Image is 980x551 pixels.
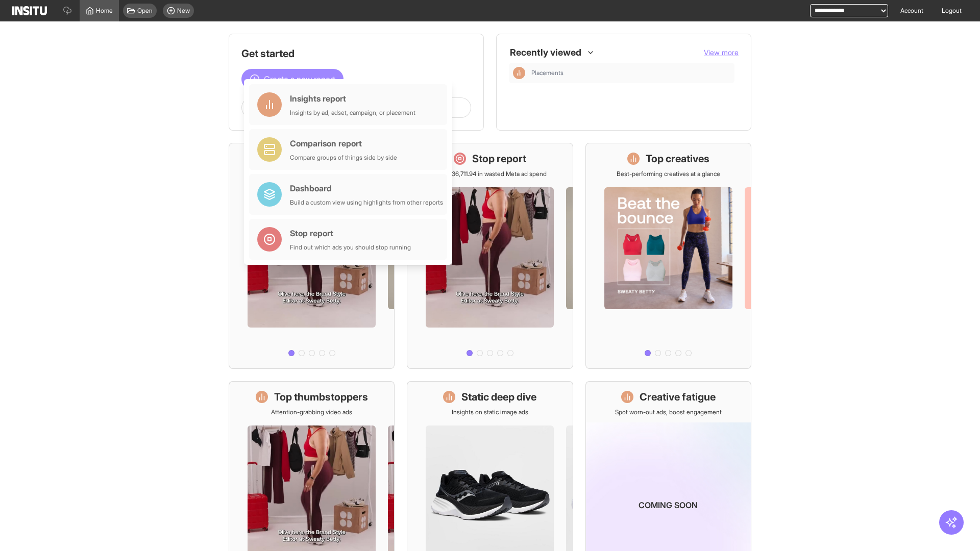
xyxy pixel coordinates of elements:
div: Build a custom view using highlights from other reports [290,198,443,207]
span: New [177,7,190,15]
h1: Top thumbstoppers [274,390,368,404]
p: Save £36,711.94 in wasted Meta ad spend [433,170,547,178]
div: Dashboard [290,182,443,194]
p: Best-performing creatives at a glance [617,170,720,178]
p: Insights on static image ads [452,408,528,416]
div: Stop report [290,227,411,239]
span: View more [704,48,739,57]
button: Create a new report [241,69,344,89]
div: Insights report [290,92,415,105]
div: Find out which ads you should stop running [290,243,411,252]
h1: Get started [241,46,471,61]
a: Top creativesBest-performing creatives at a glance [585,143,751,369]
a: What's live nowSee all active ads instantly [229,143,395,369]
span: Create a new report [264,73,335,85]
div: Insights [513,67,525,79]
span: Open [137,7,153,15]
span: Placements [531,69,730,77]
span: Placements [531,69,563,77]
h1: Static deep dive [461,390,536,404]
a: Stop reportSave £36,711.94 in wasted Meta ad spend [407,143,573,369]
div: Comparison report [290,137,397,149]
span: Home [96,7,113,15]
h1: Stop report [472,152,526,166]
h1: Top creatives [646,152,709,166]
div: Insights by ad, adset, campaign, or placement [290,109,415,117]
img: Logo [12,6,47,15]
p: Attention-grabbing video ads [271,408,352,416]
div: Compare groups of things side by side [290,154,397,162]
button: View more [704,47,739,58]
